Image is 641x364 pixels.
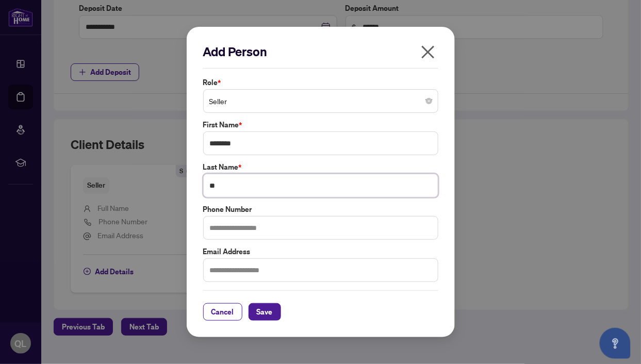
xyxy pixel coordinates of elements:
span: Cancel [211,304,234,320]
span: Save [257,304,273,320]
button: Save [249,303,281,321]
label: Phone Number [203,204,438,215]
span: close-circle [426,98,432,104]
span: close [420,44,436,60]
button: Open asap [600,328,631,359]
label: Email Address [203,246,438,257]
span: Seller [209,91,432,111]
label: Last Name [203,161,438,173]
label: First Name [203,119,438,130]
button: Cancel [203,303,242,321]
label: Role [203,77,438,88]
h2: Add Person [203,43,438,60]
